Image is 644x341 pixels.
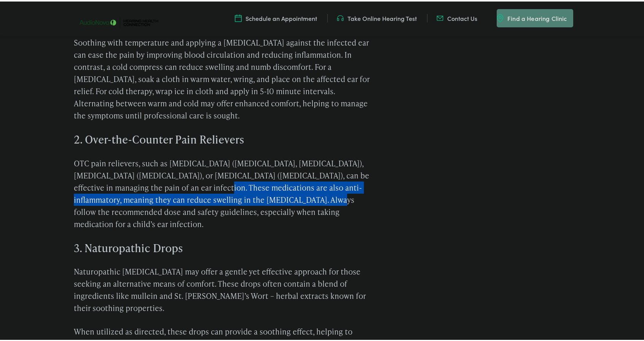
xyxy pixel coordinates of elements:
[235,13,242,21] img: utility icon
[497,8,573,26] a: Find a Hearing Clinic
[74,156,375,229] p: OTC pain relievers, such as [MEDICAL_DATA] ([MEDICAL_DATA], [MEDICAL_DATA]), [MEDICAL_DATA] ([MED...
[337,13,344,21] img: utility icon
[74,240,375,253] h3: 3. Naturopathic Drops
[497,12,504,21] img: utility icon
[74,131,375,144] h3: 2. Over-the-Counter Pain Relievers
[235,13,317,21] a: Schedule an Appointment
[437,13,477,21] a: Contact Us
[437,13,443,21] img: utility icon
[74,35,375,120] p: Soothing with temperature and applying a [MEDICAL_DATA] against the infected ear can ease the pai...
[337,13,417,21] a: Take Online Hearing Test
[74,264,375,313] p: Naturopathic [MEDICAL_DATA] may offer a gentle yet effective approach for those seeking an altern...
